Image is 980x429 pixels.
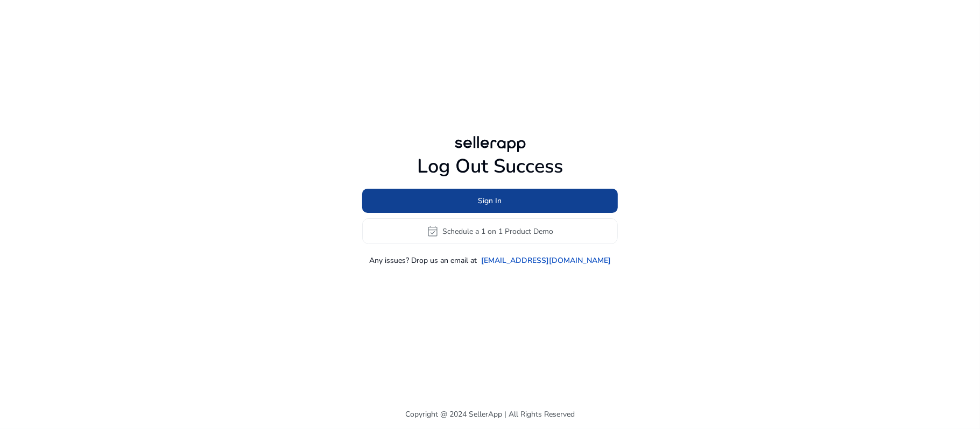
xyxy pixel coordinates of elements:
[362,218,618,244] button: event_availableSchedule a 1 on 1 Product Demo
[478,195,502,206] span: Sign In
[481,255,611,266] a: [EMAIL_ADDRESS][DOMAIN_NAME]
[362,155,618,178] h1: Log Out Success
[427,225,440,238] span: event_available
[369,255,477,266] p: Any issues? Drop us an email at
[362,189,618,213] button: Sign In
